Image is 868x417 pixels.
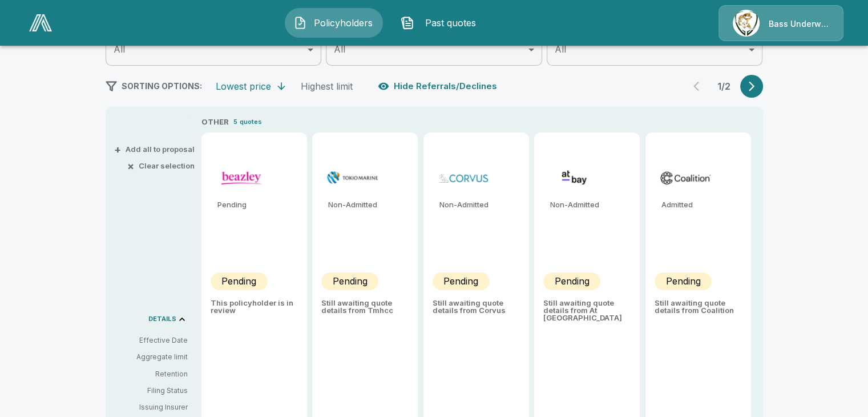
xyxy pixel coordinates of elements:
img: AA Logo [29,14,52,31]
p: Filing Status [115,386,188,396]
button: +Add all to proposal [116,146,195,153]
p: Still awaiting quote details from At [GEOGRAPHIC_DATA] [543,299,631,322]
p: Pending [333,274,368,288]
p: 5 [233,117,237,127]
img: atbaycybersurplus [548,169,601,186]
span: All [114,43,125,55]
img: coalitioncyberadmitted [659,169,712,186]
p: Pending [217,201,298,209]
img: corvuscybersurplus [437,169,490,186]
p: Pending [443,274,478,288]
p: Pending [555,274,590,288]
img: Past quotes Icon [401,16,414,30]
p: 1 / 2 [713,82,736,91]
span: All [334,43,345,55]
span: SORTING OPTIONS: [122,81,202,91]
span: × [127,162,134,170]
span: All [555,43,566,55]
p: This policyholder is in review [211,299,298,314]
button: ×Clear selection [130,162,195,170]
button: Policyholders IconPolicyholders [285,8,383,38]
img: tmhcccyber [326,169,379,186]
p: Non-Admitted [328,201,409,209]
p: quotes [240,117,262,127]
p: Still awaiting quote details from Coalition [655,299,742,314]
p: Issuing Insurer [115,402,188,412]
p: Pending [665,274,700,288]
p: Still awaiting quote details from Corvus [433,299,520,314]
p: Admitted [661,201,742,209]
span: Past quotes [419,16,482,30]
span: Policyholders [312,16,374,30]
button: Hide Referrals/Declines [376,75,502,97]
p: Non-Admitted [439,201,520,209]
img: Policyholders Icon [293,16,307,30]
p: DETAILS [148,316,176,322]
div: Lowest price [216,81,271,92]
p: Non-Admitted [550,201,631,209]
p: Retention [115,369,188,379]
p: Pending [221,274,256,288]
div: Highest limit [301,81,353,92]
img: beazleycyber [215,169,268,186]
span: + [114,146,121,153]
p: OTHER [201,117,229,128]
p: Aggregate limit [115,352,188,362]
p: Still awaiting quote details from Tmhcc [321,299,409,314]
button: Past quotes IconPast quotes [392,8,490,38]
p: Effective Date [115,335,188,346]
